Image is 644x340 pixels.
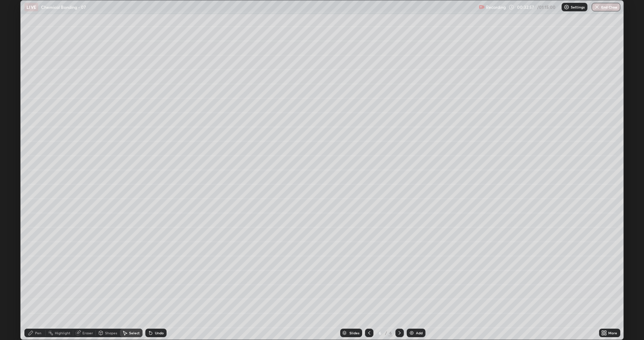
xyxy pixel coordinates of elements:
div: Add [416,331,423,335]
p: Chemical Bonding - 07 [41,4,86,10]
img: recording.375f2c34.svg [479,4,485,10]
div: Undo [155,331,164,335]
div: More [608,331,617,335]
p: LIVE [27,4,36,10]
p: Settings [571,5,585,9]
div: Eraser [82,331,93,335]
div: / [385,331,387,335]
p: Recording [486,5,506,10]
img: add-slide-button [409,330,414,336]
div: Slides [349,331,359,335]
button: End Class [592,3,620,11]
div: Pen [35,331,41,335]
img: class-settings-icons [564,4,569,10]
div: 6 [388,330,393,336]
img: end-class-cross [594,4,600,10]
div: Select [129,331,140,335]
div: Shapes [105,331,117,335]
div: 6 [376,331,383,335]
div: Highlight [55,331,70,335]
